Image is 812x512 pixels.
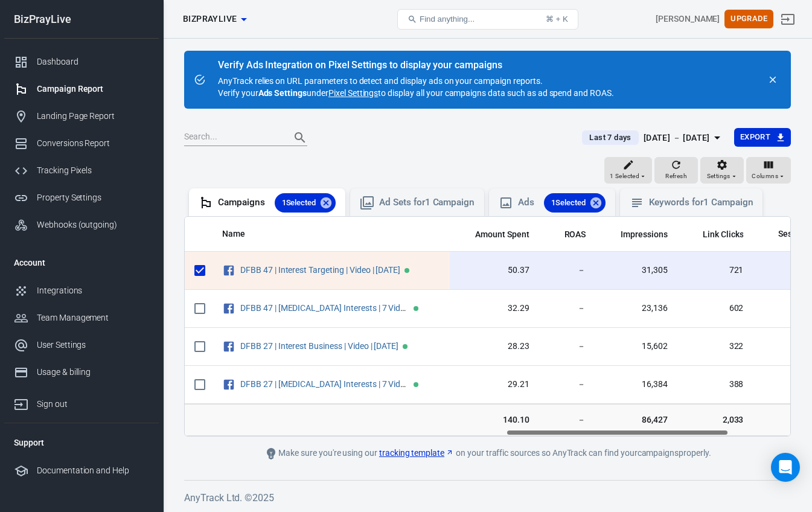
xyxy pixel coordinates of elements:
[37,464,149,477] div: Documentation and Help
[222,263,235,278] svg: Facebook Ads
[4,103,159,130] a: Landing Page Report
[218,193,336,213] div: Campaigns
[549,414,586,426] span: －
[218,60,614,99] div: AnyTrack relies on URL parameters to detect and display ads on your campaign reports. Verify your...
[564,227,586,242] span: The total return on ad spend
[240,303,444,313] a: DFBB 47 | [MEDICAL_DATA] Interests | 7 Videos | [DATE]
[687,302,744,315] span: 602
[610,171,639,182] span: 1 Selected
[222,228,261,240] span: Name
[707,171,730,182] span: Settings
[275,193,336,213] div: 1Selected
[222,339,235,354] svg: Facebook Ads
[549,227,586,242] span: The total return on ad spend
[328,87,378,99] a: Pixel Settings
[687,227,744,242] span: The number of clicks on links within the ad that led to advertiser-specified destinations
[4,331,159,359] a: User Settings
[549,302,586,315] span: －
[184,490,791,505] h6: AnyTrack Ltd. © 2025
[37,219,149,231] div: Webhooks (outgoing)
[37,312,149,324] div: Team Management
[37,339,149,351] div: User Settings
[621,229,668,241] span: Impressions
[459,227,529,242] span: The estimated total amount of money you've spent on your campaign, ad set or ad during its schedule.
[379,447,454,459] a: tracking template
[240,341,398,351] a: DFBB 27 | Interest Business | Video | [DATE]
[4,130,159,157] a: Conversions Report
[549,379,586,391] span: －
[687,414,744,426] span: 2,033
[518,193,605,213] div: Ads
[379,196,475,209] div: Ad Sets for 1 Campaign
[546,14,568,24] div: ⌘ + K
[654,157,698,184] button: Refresh
[240,304,411,312] span: DFBB 47 | ADHD Interests | 7 Videos | 8/13/25
[286,123,315,152] button: Search
[703,227,744,242] span: The number of clicks on links within the ad that led to advertiser-specified destinations
[185,217,790,436] div: scrollable content
[183,11,237,27] span: BizPrayLive
[37,83,149,95] div: Campaign Report
[4,184,159,211] a: Property Settings
[703,229,744,241] span: Link Clicks
[773,5,802,34] a: Sign out
[475,227,529,242] span: The estimated total amount of money you've spent on your campaign, ad set or ad during its schedule.
[37,398,149,411] div: Sign out
[459,341,529,353] span: 28.23
[178,8,251,30] button: BizPrayLive
[240,380,411,388] span: DFBB 27 | ADHD Interests | 7 Videos | 8/13/25
[649,196,753,209] div: Keywords for 1 Campaign
[37,284,149,297] div: Integrations
[687,264,744,277] span: 721
[605,302,668,315] span: 23,136
[687,341,744,353] span: 322
[37,110,149,123] div: Landing Page Report
[544,197,593,209] span: 1 Selected
[771,453,800,482] div: Open Intercom Messenger
[459,414,529,426] span: 140.10
[4,48,159,75] a: Dashboard
[700,157,744,184] button: Settings
[4,211,159,238] a: Webhooks (outgoing)
[184,130,281,146] input: Search...
[37,164,149,177] div: Tracking Pixels
[605,379,668,391] span: 16,384
[37,366,149,379] div: Usage & billing
[37,137,149,150] div: Conversions Report
[459,264,529,277] span: 50.37
[4,304,159,331] a: Team Management
[222,377,235,392] svg: Facebook Ads
[665,171,687,182] span: Refresh
[764,71,781,88] button: close
[414,306,418,311] span: Active
[403,344,408,349] span: Active
[218,59,614,71] div: Verify Ads Integration on Pixel Settings to display your campaigns
[475,229,529,241] span: Amount Spent
[605,227,668,242] span: The number of times your ads were on screen.
[4,14,159,25] div: BizPrayLive
[734,128,791,147] button: Export
[222,301,235,316] svg: Facebook Ads
[420,14,475,24] span: Find anything...
[240,342,400,350] span: DFBB 27 | Interest Business | Video | 8/13/25
[656,13,720,25] div: Account id: 0q2gjieR
[397,9,578,30] button: Find anything...⌘ + K
[605,264,668,277] span: 31,305
[240,265,400,275] a: DFBB 47 | Interest Targeting | Video | [DATE]
[687,379,744,391] span: 388
[544,193,606,213] div: 1Selected
[564,229,586,241] span: ROAS
[37,56,149,68] div: Dashboard
[459,379,529,391] span: 29.21
[604,157,652,184] button: 1 Selected
[240,379,444,389] a: DFBB 27 | [MEDICAL_DATA] Interests | 7 Videos | [DATE]
[37,191,149,204] div: Property Settings
[240,266,402,274] span: DFBB 47 | Interest Targeting | Video | 8/12/25
[605,414,668,426] span: 86,427
[605,341,668,353] span: 15,602
[549,341,586,353] span: －
[752,171,778,182] span: Columns
[549,264,586,277] span: －
[4,359,159,386] a: Usage & billing
[644,130,710,146] div: [DATE] － [DATE]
